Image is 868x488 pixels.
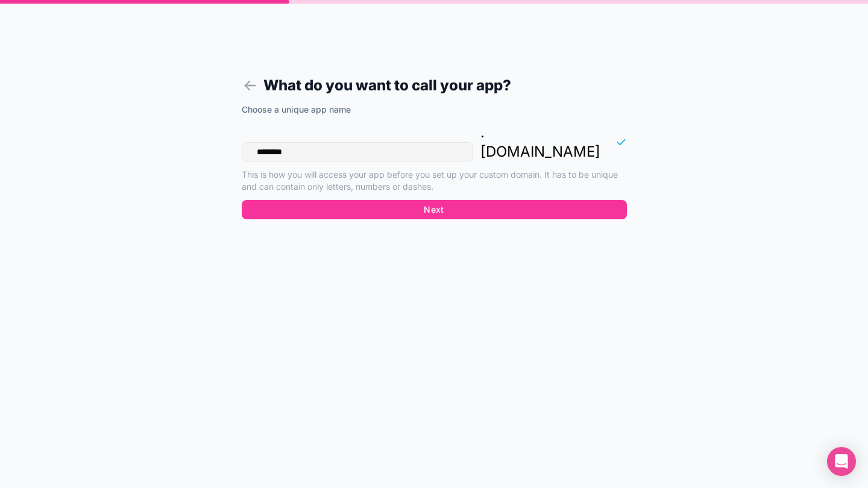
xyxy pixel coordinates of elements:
label: Choose a unique app name [242,104,351,116]
div: Open Intercom Messenger [827,447,856,476]
button: Next [242,200,627,219]
p: This is how you will access your app before you set up your custom domain. It has to be unique an... [242,169,627,193]
h1: What do you want to call your app? [242,75,627,96]
p: . [DOMAIN_NAME] [480,123,600,161]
